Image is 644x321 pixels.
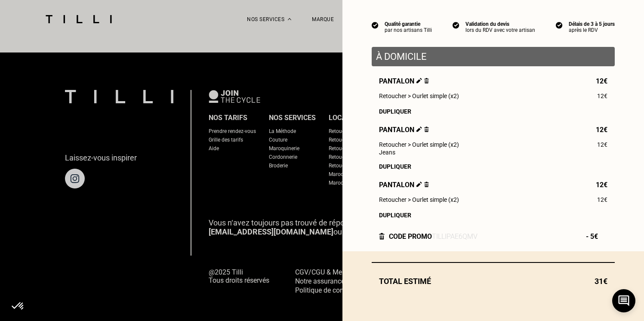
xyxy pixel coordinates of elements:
[379,149,395,156] span: Jeans
[597,93,607,99] span: 12€
[453,21,459,29] img: icon list info
[379,163,607,170] div: Dupliquer
[586,232,607,241] span: - 5€
[379,212,607,219] div: Dupliquer
[569,21,615,27] div: Délais de 3 à 5 jours
[379,108,607,115] div: Dupliquer
[416,78,422,83] img: Éditer
[424,127,429,132] img: Supprimer
[595,277,607,286] span: 31€
[596,126,607,134] span: 12€
[465,21,535,27] div: Validation du devis
[372,21,379,29] img: icon list info
[432,232,478,241] div: TILLIpae6qMV
[596,77,607,85] span: 12€
[379,77,429,85] span: Pantalon
[379,141,459,148] span: Retoucher > Ourlet simple (x2)
[385,27,432,33] div: par nos artisans Tilli
[424,182,429,187] img: Supprimer
[597,141,607,148] span: 12€
[597,196,607,203] span: 12€
[379,181,429,189] span: Pantalon
[596,181,607,189] span: 12€
[372,277,615,286] div: Total estimé
[569,27,615,33] div: après le RDV
[376,51,610,62] p: À domicile
[416,127,422,132] img: Éditer
[416,182,422,187] img: Éditer
[379,126,429,134] span: Pantalon
[389,232,432,241] div: Code promo
[385,21,432,27] div: Qualité garantie
[556,21,563,29] img: icon list info
[379,93,459,99] span: Retoucher > Ourlet simple (x2)
[465,27,535,33] div: lors du RDV avec votre artisan
[424,78,429,83] img: Supprimer
[379,196,459,203] span: Retoucher > Ourlet simple (x2)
